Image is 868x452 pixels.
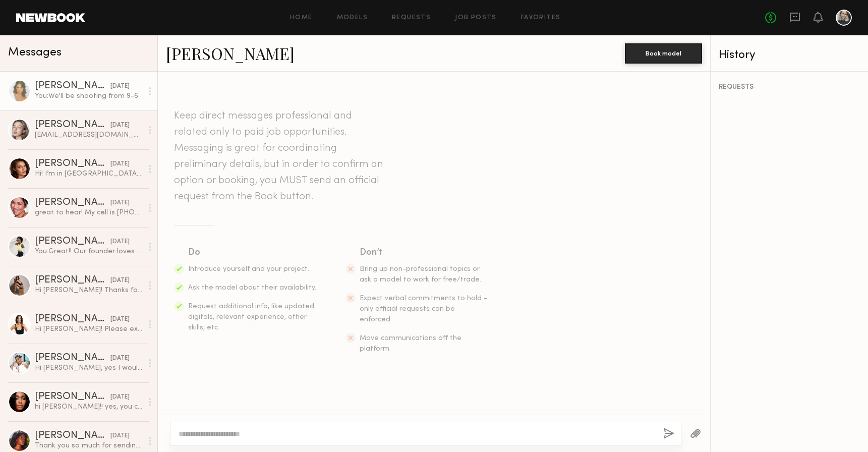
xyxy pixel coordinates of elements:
a: Home [290,15,313,21]
span: Request additional info, like updated digitals, relevant experience, other skills, etc. [188,303,314,331]
a: Favorites [521,15,561,21]
a: Models [337,15,368,21]
header: Keep direct messages professional and related only to paid job opportunities. Messaging is great ... [174,108,386,205]
div: [PERSON_NAME] [35,159,110,169]
div: [DATE] [110,159,130,169]
div: [PERSON_NAME] [35,431,110,441]
span: Bring up non-professional topics or ask a model to work for free/trade. [360,266,481,283]
div: [DATE] [110,237,130,247]
div: Do [188,246,317,260]
span: Move communications off the platform. [360,335,461,352]
div: [PERSON_NAME] [35,81,110,91]
a: [PERSON_NAME] [166,42,295,64]
div: [DATE] [110,392,130,402]
div: [DATE] [110,198,130,208]
div: [EMAIL_ADDRESS][DOMAIN_NAME] [PHONE_NUMBER] [35,130,142,140]
div: Hi [PERSON_NAME]! Thanks for reaching out! :) I’m available as of now but waiting to hear back fr... [35,286,142,295]
div: [PERSON_NAME] [35,237,110,247]
div: great to hear! My cell is [PHONE_NUMBER] and email is [EMAIL_ADDRESS][DOMAIN_NAME] [35,208,142,217]
div: [PERSON_NAME] [35,353,110,363]
div: [DATE] [110,354,130,363]
span: Expect verbal commitments to hold - only official requests can be enforced. [360,295,487,323]
div: Don’t [360,246,489,260]
div: [PERSON_NAME] [35,392,110,402]
a: Job Posts [455,15,497,21]
div: [DATE] [110,315,130,324]
div: hi [PERSON_NAME]!! yes, you can put my name in [35,402,142,412]
div: Hi [PERSON_NAME]! Please excuse my delay. Thank you for reaching out! Yes, I’m currently availabl... [35,324,142,334]
span: Messages [8,47,62,59]
div: [PERSON_NAME] [35,275,110,286]
span: Introduce yourself and your project. [188,266,309,272]
div: [PERSON_NAME] [35,198,110,208]
div: [PERSON_NAME] [35,120,110,130]
a: Requests [392,15,431,21]
div: Hi! I’m in [GEOGRAPHIC_DATA] until [DATE], let me know if any other dates works besides the 19th🙌🏻 [35,169,142,179]
div: [DATE] [110,276,130,286]
span: Ask the model about their availability. [188,285,316,291]
div: [DATE] [110,82,130,91]
div: REQUESTS [719,84,860,91]
button: Book model [625,43,702,64]
div: Thank you so much for sending my name in! [35,441,142,450]
div: [DATE] [110,121,130,130]
div: You: We'll be shooting from 9-6 [35,91,142,101]
a: Book model [625,48,702,57]
div: Hi [PERSON_NAME], yes I would be available. Thank you! [35,363,142,373]
div: You: Great!! Our founder loves your look and would love to have you! What's your number/email so ... [35,247,142,256]
div: [DATE] [110,431,130,441]
div: [PERSON_NAME] [35,314,110,324]
div: History [719,49,860,61]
